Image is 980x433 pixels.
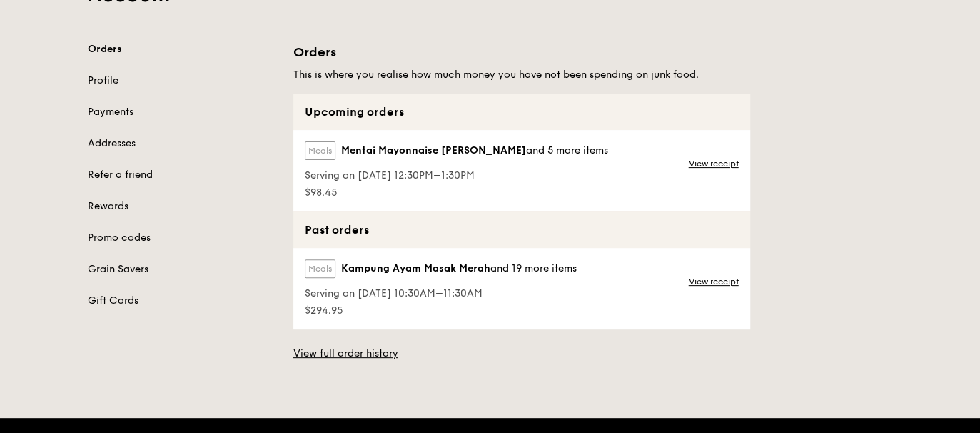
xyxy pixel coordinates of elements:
label: Meals [305,141,335,160]
span: Kampung Ayam Masak Merah [341,262,490,276]
span: $98.45 [305,186,608,200]
span: and 19 more items [490,262,577,274]
span: Mentai Mayonnaise [PERSON_NAME] [341,144,526,158]
a: Payments [88,105,276,119]
span: $294.95 [305,304,577,318]
h1: Orders [293,42,750,62]
a: View receipt [689,158,739,169]
h5: This is where you realise how much money you have not been spending on junk food. [293,68,750,82]
div: Past orders [293,211,750,248]
span: Serving on [DATE] 12:30PM–1:30PM [305,169,608,183]
a: Addresses [88,136,276,151]
a: Rewards [88,199,276,214]
a: View full order history [293,347,398,361]
a: Orders [88,42,276,56]
a: Profile [88,74,276,88]
a: View receipt [689,276,739,287]
a: Refer a friend [88,168,276,182]
div: Upcoming orders [293,94,750,130]
label: Meals [305,259,335,278]
span: and 5 more items [526,144,608,156]
a: Grain Savers [88,262,276,277]
a: Gift Cards [88,294,276,308]
span: Serving on [DATE] 10:30AM–11:30AM [305,287,577,301]
a: Promo codes [88,231,276,245]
